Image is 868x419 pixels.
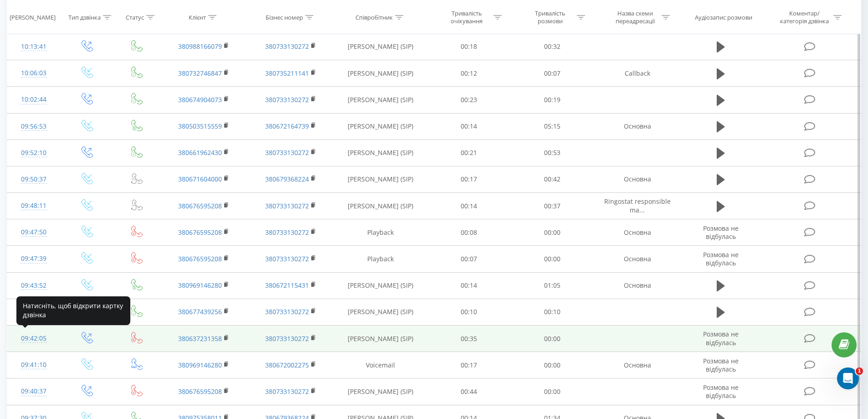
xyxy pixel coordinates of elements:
td: Основна [594,246,680,272]
td: Основна [594,166,680,192]
a: 380733130272 [265,307,309,316]
div: Натисніть, щоб відкрити картку дзвінка [16,296,130,325]
a: 380733130272 [265,148,309,157]
td: 00:17 [427,352,511,378]
td: Playback [334,219,427,246]
div: 09:47:50 [16,223,51,241]
div: Бізнес номер [266,13,303,21]
a: 380733130272 [265,387,309,396]
td: 00:17 [427,166,511,192]
td: 00:53 [511,140,594,166]
td: 00:00 [511,352,594,378]
a: 380676595208 [178,254,222,263]
a: 380637231358 [178,334,222,343]
td: 00:44 [427,378,511,405]
a: 380735211141 [265,69,309,78]
iframe: Intercom live chat [837,367,859,389]
div: Співробітник [355,13,393,21]
div: Аудіозапис розмови [695,13,752,21]
td: [PERSON_NAME] (SIP) [334,87,427,113]
td: 00:37 [511,193,594,219]
a: 380733130272 [265,254,309,263]
a: 380503515559 [178,122,222,130]
a: 380674904073 [178,95,222,104]
td: 00:14 [427,272,511,299]
td: 00:14 [427,193,511,219]
div: 10:13:41 [16,38,51,56]
div: 09:52:10 [16,144,51,162]
div: 09:47:39 [16,250,51,268]
td: 05:15 [511,113,594,140]
a: 380733130272 [265,228,309,237]
td: 00:21 [427,140,511,166]
div: 09:43:52 [16,277,51,295]
div: Назва схеми переадресації [611,10,659,25]
a: 380672115431 [265,281,309,290]
td: [PERSON_NAME] (SIP) [334,272,427,299]
a: 380969146280 [178,361,222,369]
a: 380988166079 [178,42,222,51]
div: 09:56:53 [16,118,51,135]
div: 10:02:44 [16,91,51,109]
td: 00:00 [511,326,594,352]
a: 380733130272 [265,334,309,343]
td: Callback [594,60,680,87]
span: Розмова не відбулась [703,250,739,267]
td: [PERSON_NAME] (SIP) [334,140,427,166]
div: 10:06:03 [16,64,51,82]
td: [PERSON_NAME] (SIP) [334,113,427,140]
div: 09:50:37 [16,171,51,188]
td: 00:00 [511,378,594,405]
a: 380733130272 [265,202,309,210]
div: 09:41:10 [16,356,51,374]
td: Основна [594,219,680,246]
td: 00:10 [427,299,511,325]
td: 00:07 [427,246,511,272]
td: Основна [594,352,680,378]
div: Тривалість розмови [526,10,575,25]
span: Розмова не відбулась [703,383,739,400]
div: Клієнт [189,13,206,21]
div: 09:42:05 [16,330,51,347]
a: 380661962430 [178,148,222,157]
td: 00:32 [511,33,594,60]
td: 00:18 [427,33,511,60]
span: Розмова не відбулась [703,330,739,347]
div: 09:48:11 [16,197,51,215]
a: 380672002275 [265,361,309,369]
td: Playback [334,246,427,272]
td: 00:35 [427,326,511,352]
td: 00:19 [511,87,594,113]
a: 380679368224 [265,175,309,183]
td: 00:12 [427,60,511,87]
a: 380677439256 [178,307,222,316]
td: 00:23 [427,87,511,113]
span: Розмова не відбулась [703,224,739,241]
div: Тип дзвінка [68,13,101,21]
td: 00:42 [511,166,594,192]
td: 00:10 [511,299,594,325]
a: 380676595208 [178,387,222,396]
div: 09:40:37 [16,383,51,400]
a: 380676595208 [178,228,222,237]
a: 380672164739 [265,122,309,130]
a: 380969146280 [178,281,222,290]
a: 380733130272 [265,95,309,104]
span: Розмова не відбулась [703,357,739,373]
td: 00:00 [511,219,594,246]
td: Основна [594,113,680,140]
td: [PERSON_NAME] (SIP) [334,33,427,60]
span: Ringostat responsible ma... [604,197,671,214]
td: [PERSON_NAME] (SIP) [334,166,427,192]
div: [PERSON_NAME] [10,13,56,21]
td: 00:14 [427,113,511,140]
a: 380733130272 [265,42,309,51]
td: 00:00 [511,246,594,272]
td: Voicemail [334,352,427,378]
td: 01:05 [511,272,594,299]
div: Коментар/категорія дзвінка [778,10,831,25]
td: [PERSON_NAME] (SIP) [334,299,427,325]
td: 00:07 [511,60,594,87]
td: Основна [594,272,680,299]
td: [PERSON_NAME] (SIP) [334,326,427,352]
